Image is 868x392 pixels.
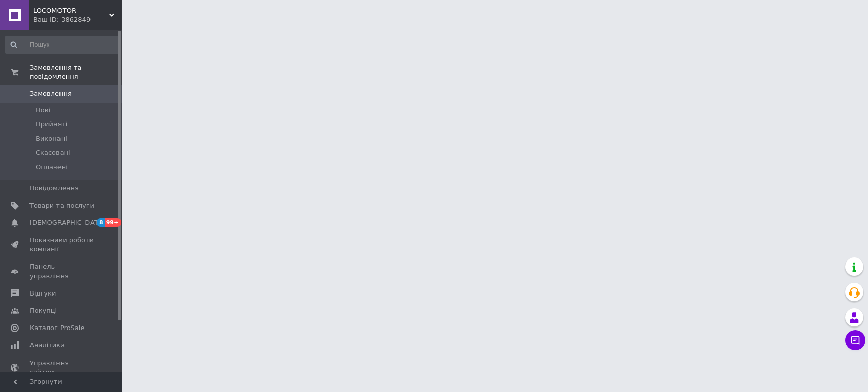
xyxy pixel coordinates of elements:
button: Чат з покупцем [845,330,865,350]
span: Нові [36,106,50,115]
span: Оплачені [36,162,68,172]
span: Скасовані [36,148,70,157]
span: Прийняті [36,120,67,129]
span: 8 [97,218,105,227]
span: 99+ [105,218,122,227]
span: Управління сайтом [29,358,94,377]
div: Ваш ID: 3862849 [33,15,122,24]
span: Показники роботи компанії [29,236,94,254]
span: Повідомлення [29,184,79,193]
input: Пошук [5,36,119,54]
span: Панель управління [29,262,94,280]
span: LOCOMOTOR [33,6,109,15]
span: Замовлення [29,89,72,99]
span: Виконані [36,134,67,143]
span: Відгуки [29,289,56,298]
span: Замовлення та повідомлення [29,63,122,81]
span: Аналітика [29,341,65,350]
span: [DEMOGRAPHIC_DATA] [29,218,105,227]
span: Товари та послуги [29,201,94,210]
span: Покупці [29,306,57,315]
span: Каталог ProSale [29,323,84,333]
